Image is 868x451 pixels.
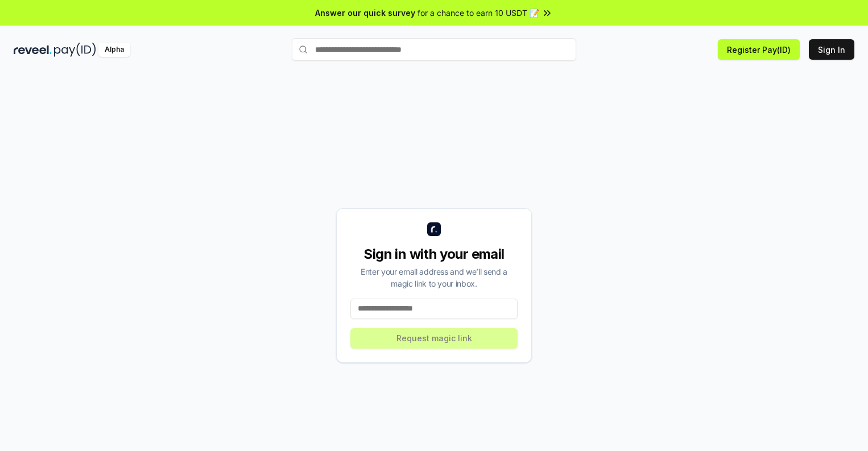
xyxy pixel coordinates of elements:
span: Answer our quick survey [315,7,415,19]
button: Sign In [809,39,854,60]
div: Alpha [98,43,130,57]
img: reveel_dark [14,43,52,57]
img: logo_small [427,222,441,236]
img: pay_id [54,43,96,57]
div: Sign in with your email [350,245,518,263]
button: Register Pay(ID) [718,39,800,60]
div: Enter your email address and we’ll send a magic link to your inbox. [350,266,518,289]
span: for a chance to earn 10 USDT 📝 [418,7,539,19]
